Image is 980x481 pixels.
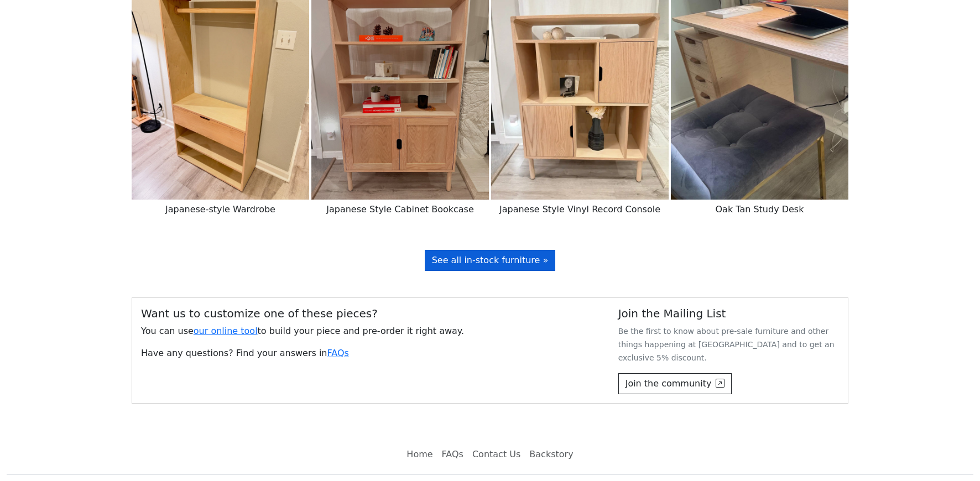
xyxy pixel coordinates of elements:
[327,348,349,358] a: FAQs
[437,443,468,466] a: FAQs
[491,200,669,219] h6: Japanese Style Vinyl Record Console
[468,443,525,466] a: Contact Us
[671,83,848,93] a: Oak Tan Study Desk
[194,326,258,336] a: our online tool
[618,327,835,362] small: Be the first to know about pre-sale furniture and other things happening at [GEOGRAPHIC_DATA] and...
[402,443,437,466] a: Home
[132,83,309,93] a: Japanese-style Wardrobe
[141,325,601,338] p: You can use to build your piece and pre-order it right away.
[311,200,489,219] h6: Japanese Style Cabinet Bookcase
[425,250,556,271] a: See all in-stock furniture »
[432,255,549,265] span: See all in-stock furniture »
[671,200,848,219] h6: Oak Tan Study Desk
[491,83,669,93] a: Japanese Style Vinyl Record Console
[132,200,309,219] h6: Japanese-style Wardrobe
[141,307,601,320] h5: Want us to customize one of these pieces?
[525,443,577,466] a: Backstory
[311,83,489,93] a: Japanese Style Cabinet Bookcase
[618,307,839,320] h5: Join the Mailing List
[618,373,732,394] button: Join the community
[141,347,601,360] p: Have any questions? Find your answers in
